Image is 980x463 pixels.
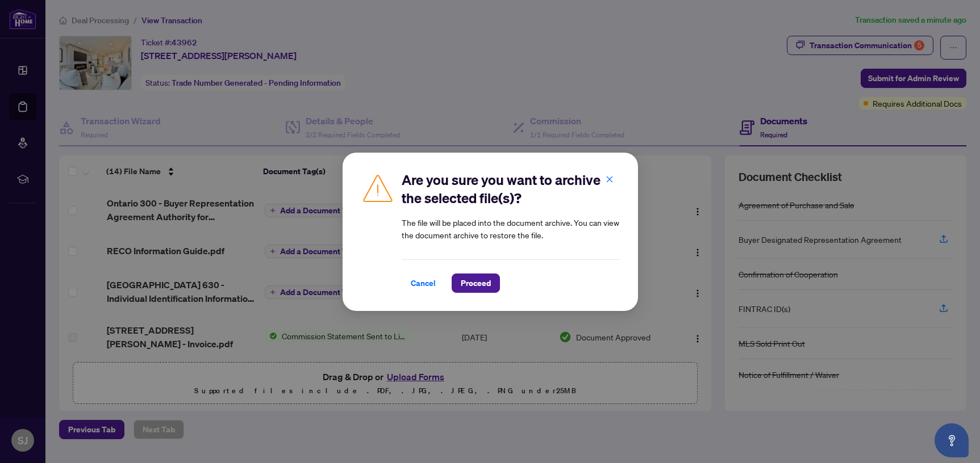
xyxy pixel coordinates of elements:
button: Open asap [935,423,969,457]
span: Proceed [461,274,491,292]
article: The file will be placed into the document archive. You can view the document archive to restore t... [402,216,620,241]
img: Caution Icon [361,171,395,205]
h2: Are you sure you want to archive the selected file(s)? [402,171,620,207]
button: Proceed [452,273,500,293]
span: close [606,175,614,183]
span: Cancel [411,274,436,292]
button: Cancel [402,273,445,293]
